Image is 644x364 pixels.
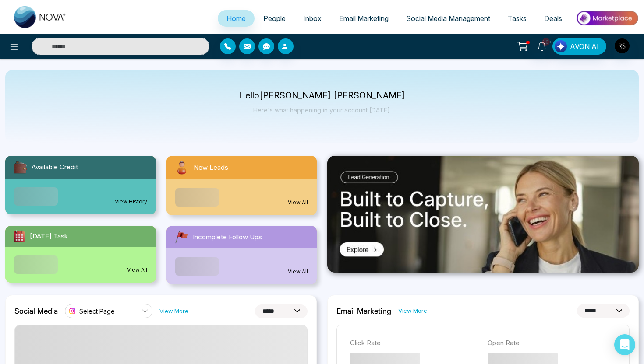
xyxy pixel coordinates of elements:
a: New LeadsView All [161,156,322,215]
img: Market-place.gif [575,8,639,28]
span: AVON AI [570,41,599,52]
img: availableCredit.svg [12,159,28,175]
div: Open Intercom Messenger [614,334,635,355]
a: View More [398,307,427,315]
span: Email Marketing [339,14,389,23]
a: View All [127,266,147,274]
span: Available Credit [32,162,78,172]
a: Home [218,10,255,27]
span: 10+ [542,38,550,46]
img: followUps.svg [173,229,189,245]
span: People [263,14,286,23]
img: . [327,156,639,273]
a: Incomplete Follow UpsView All [161,226,322,284]
p: Hello [PERSON_NAME] [PERSON_NAME] [239,92,405,99]
a: Deals [535,10,571,27]
img: todayTask.svg [12,229,26,243]
img: newLeads.svg [173,159,190,176]
a: View All [288,268,308,276]
h2: Email Marketing [336,307,391,315]
img: Lead Flow [555,40,567,52]
p: Here's what happening in your account [DATE]. [239,106,405,114]
p: Click Rate [350,338,479,348]
span: Inbox [303,14,322,23]
img: User Avatar [615,38,630,53]
button: AVON AI [552,38,606,55]
a: Inbox [294,10,330,27]
a: Tasks [499,10,535,27]
span: Social Media Management [406,14,490,23]
a: Social Media Management [397,10,499,27]
a: View History [115,198,147,206]
a: View All [288,199,308,206]
span: Home [226,14,246,23]
a: People [255,10,294,27]
p: Open Rate [488,338,616,348]
span: [DATE] Task [30,231,68,241]
a: Email Marketing [330,10,397,27]
span: Tasks [508,14,527,23]
span: Incomplete Follow Ups [193,232,262,242]
a: 10+ [531,38,552,53]
span: New Leads [194,163,228,173]
h2: Social Media [14,307,58,315]
span: Deals [544,14,562,23]
img: Nova CRM Logo [14,6,67,28]
img: instagram [68,307,77,315]
a: View More [159,307,188,315]
span: Select Page [79,307,115,315]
